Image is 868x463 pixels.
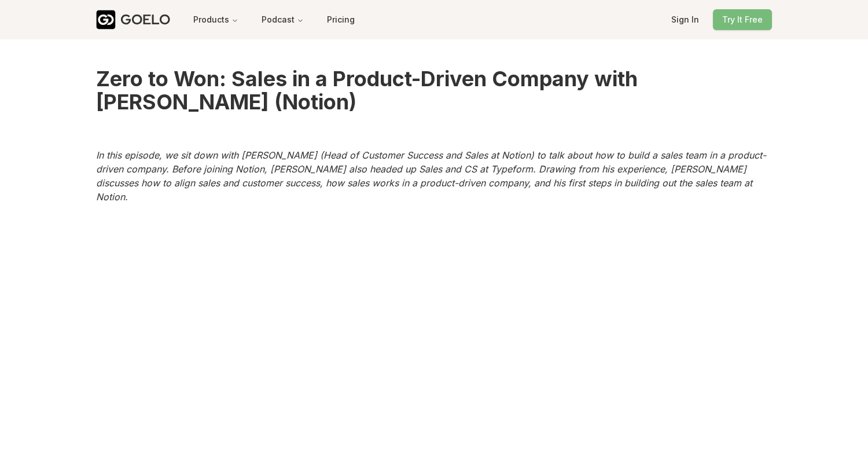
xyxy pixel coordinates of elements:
nav: Main [184,9,313,30]
button: Sign In [662,9,708,30]
img: Goelo Logo [96,10,116,30]
p: In this episode, we sit down with [PERSON_NAME] (Head of Customer Success and Sales at Notion) to... [96,141,772,211]
button: Pricing [318,9,364,30]
button: Products [184,9,248,30]
button: Try It Free [713,9,772,30]
a: GOELO [96,10,179,30]
h1: Zero to Won: Sales in a Product-Driven Company with [PERSON_NAME] (Notion) [96,39,772,141]
button: Podcast [252,9,313,30]
div: GOELO [120,10,170,29]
